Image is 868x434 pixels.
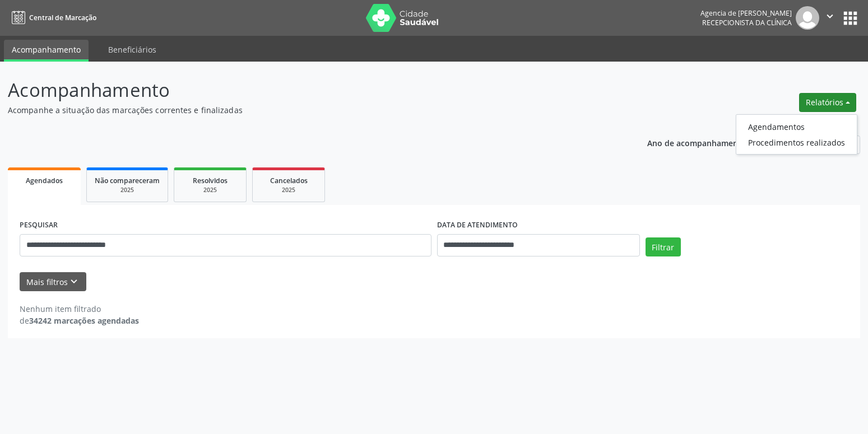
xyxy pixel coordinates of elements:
div: Agencia de [PERSON_NAME] [700,8,792,18]
img: img [796,6,819,30]
button:  [819,6,841,30]
span: Agendados [26,176,63,185]
div: Nenhum item filtrado [20,303,139,315]
p: Ano de acompanhamento [647,136,746,150]
button: Relatórios [799,93,856,112]
p: Acompanhe a situação das marcações correntes e finalizadas [8,104,605,116]
i:  [824,10,836,22]
button: apps [841,8,860,28]
label: DATA DE ATENDIMENTO [437,217,518,234]
button: Mais filtroskeyboard_arrow_down [20,272,86,292]
div: 2025 [95,186,160,194]
a: Beneficiários [100,40,164,59]
div: 2025 [182,186,238,194]
div: de [20,315,139,326]
a: Agendamentos [736,119,857,134]
strong: 34242 marcações agendadas [29,315,139,326]
span: Não compareceram [95,176,160,185]
span: Resolvidos [193,176,228,185]
a: Central de Marcação [8,8,96,27]
ul: Relatórios [736,114,857,155]
label: PESQUISAR [20,217,58,234]
a: Acompanhamento [4,40,89,62]
span: Central de Marcação [29,13,96,22]
div: 2025 [261,186,317,194]
span: Recepcionista da clínica [702,18,792,27]
i: keyboard_arrow_down [68,276,80,288]
button: Filtrar [646,237,681,256]
a: Procedimentos realizados [736,134,857,150]
span: Cancelados [270,176,308,185]
p: Acompanhamento [8,76,605,104]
